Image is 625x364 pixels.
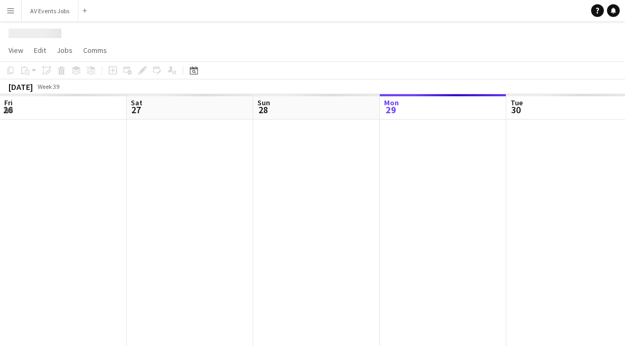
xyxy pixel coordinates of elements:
span: 26 [3,104,13,116]
span: Tue [511,98,523,107]
div: [DATE] [8,81,33,92]
span: Mon [384,98,399,107]
a: Comms [79,43,111,57]
span: Fri [4,98,13,107]
span: 28 [256,104,270,116]
span: Edit [34,46,46,55]
a: Jobs [52,43,77,57]
span: Week 39 [35,83,61,90]
button: AV Events Jobs [22,1,78,21]
span: View [8,46,23,55]
a: Edit [30,43,50,57]
span: 29 [382,104,399,116]
span: Sat [131,98,142,107]
span: 27 [129,104,142,116]
span: Sun [257,98,270,107]
span: 30 [509,104,523,116]
span: Jobs [57,46,73,55]
span: Comms [83,46,107,55]
a: View [4,43,28,57]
